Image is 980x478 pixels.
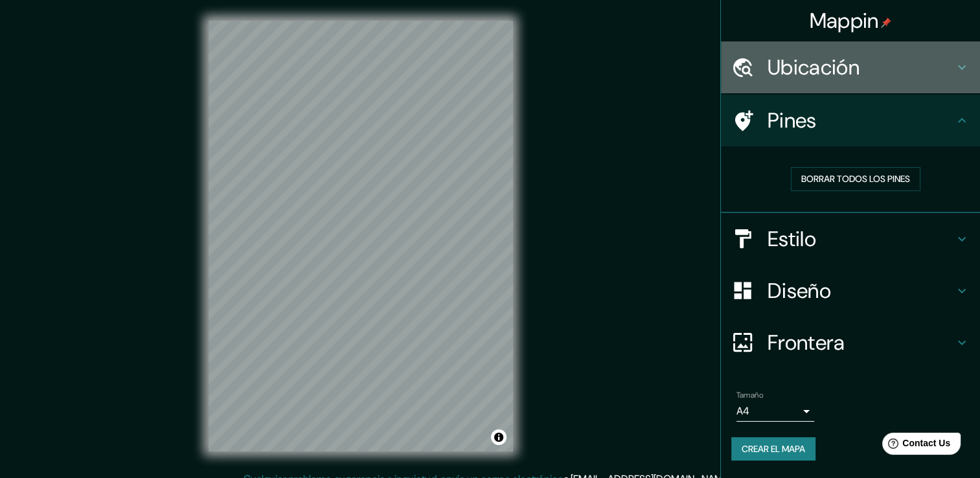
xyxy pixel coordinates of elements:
[736,389,763,400] label: Tamaño
[491,429,507,445] button: Alternar atribución
[721,95,980,146] div: Pines
[721,265,980,317] div: Diseño
[742,441,805,457] font: Crear el mapa
[791,167,920,191] button: Borrar todos los pines
[881,17,891,28] img: pin-icon.png
[801,171,910,187] font: Borrar todos los pines
[736,401,814,422] div: A4
[768,278,954,304] h4: Diseño
[768,108,954,133] h4: Pines
[721,317,980,369] div: Frontera
[721,213,980,265] div: Estilo
[721,41,980,93] div: Ubicación
[768,330,954,356] h4: Frontera
[768,54,954,80] h4: Ubicación
[731,437,815,461] button: Crear el mapa
[209,21,513,451] canvas: Mapa
[768,226,954,252] h4: Estilo
[865,427,966,464] iframe: Help widget launcher
[810,7,879,34] font: Mappin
